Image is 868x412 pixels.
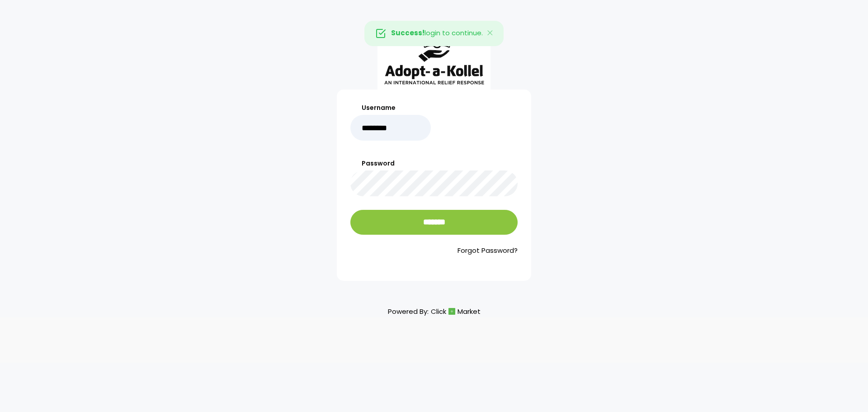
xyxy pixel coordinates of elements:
div: login to continue. [364,21,504,46]
label: Password [350,159,518,168]
button: Close [477,21,504,46]
p: Powered By: [388,305,481,317]
strong: Success! [391,28,425,38]
label: Username [350,103,431,113]
a: Forgot Password? [350,246,518,256]
a: ClickMarket [431,305,481,317]
img: cm_icon.png [448,308,455,315]
img: aak_logo_sm.jpeg [377,24,491,90]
